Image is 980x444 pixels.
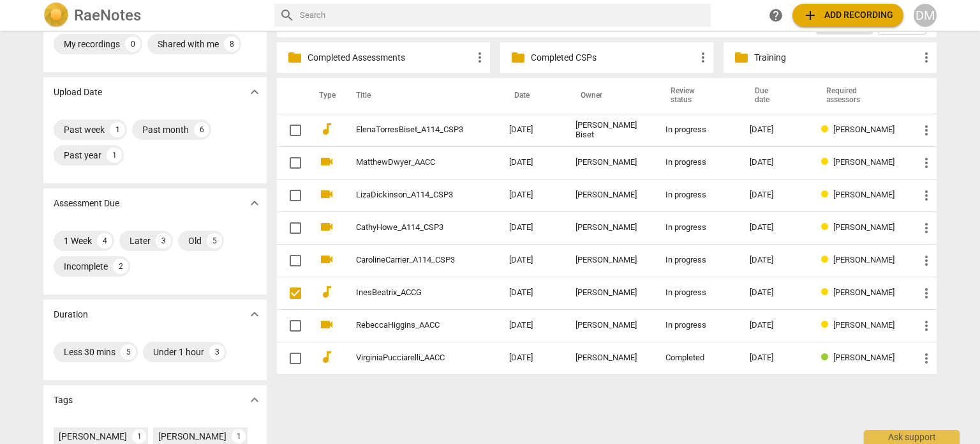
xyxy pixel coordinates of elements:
td: [DATE] [499,114,565,146]
div: 1 [232,429,246,443]
div: DM [914,4,937,27]
div: Incomplete [64,260,108,273]
div: 1 [132,429,146,443]
button: Show more [245,194,264,213]
div: 1 Week [64,234,92,247]
p: Completed Assessments [308,51,472,65]
span: expand_more [247,392,262,408]
span: [PERSON_NAME] [833,353,895,362]
span: [PERSON_NAME] [833,320,895,330]
div: [PERSON_NAME] [575,321,645,330]
div: 2 [113,259,128,274]
a: LogoRaeNotes [43,3,264,28]
div: 1 [110,122,125,137]
button: Show more [245,390,264,410]
div: In progress [665,256,729,265]
div: [DATE] [750,125,801,135]
div: [DATE] [750,288,801,298]
div: In progress [665,190,729,200]
th: Title [341,78,499,114]
span: [PERSON_NAME] [833,255,895,264]
a: CarolineCarrier_A114_CSP3 [356,256,463,265]
div: [PERSON_NAME] [575,353,645,363]
span: help [768,8,783,23]
div: 0 [125,36,140,52]
div: Less 30 mins [64,346,115,358]
button: Upload [792,4,903,27]
span: more_vert [919,188,934,203]
div: 5 [121,344,136,360]
span: Review status: in progress [821,190,833,199]
a: InesBeatrix_ACCG [356,288,463,298]
p: Duration [54,308,88,321]
div: 8 [224,36,239,52]
span: folder [510,50,526,65]
div: 6 [194,122,209,137]
span: add [803,8,818,23]
span: more_vert [695,50,711,65]
span: Review status: in progress [821,222,833,232]
div: In progress [665,288,729,298]
span: [PERSON_NAME] [833,287,895,297]
div: [DATE] [750,353,801,363]
span: videocam [319,252,334,267]
div: [PERSON_NAME] [575,223,645,233]
div: Ask support [864,430,960,444]
th: Due date [739,78,811,114]
div: [PERSON_NAME] [575,256,645,265]
div: [DATE] [750,158,801,167]
div: Later [130,234,151,247]
p: Training [754,51,919,65]
a: CathyHowe_A114_CSP3 [356,223,463,233]
span: folder [287,50,302,65]
div: 3 [156,233,171,249]
th: Required assessors [811,78,909,114]
span: more_vert [919,220,934,236]
span: videocam [319,187,334,202]
div: 5 [207,233,222,249]
td: [DATE] [499,244,565,277]
span: videocam [319,317,334,332]
div: [PERSON_NAME] [575,288,645,298]
p: Upload Date [54,86,102,99]
p: Assessment Due [54,197,119,210]
td: [DATE] [499,342,565,374]
span: Review status: in progress [821,320,833,330]
div: [PERSON_NAME] [59,430,127,443]
span: more_vert [472,50,487,65]
a: VirginiaPucciarelli_AACC [356,353,463,363]
span: [PERSON_NAME] [833,125,895,134]
a: LizaDickinson_A114_CSP3 [356,190,463,200]
a: ElenaTorresBiset_A114_CSP3 [356,125,463,135]
td: [DATE] [499,146,565,179]
img: Logo [43,3,69,28]
td: [DATE] [499,179,565,211]
input: Search [300,5,706,26]
span: expand_more [247,195,262,211]
span: Review status: completed [821,353,833,362]
span: Review status: in progress [821,255,833,264]
div: Shared with me [158,38,219,50]
div: In progress [665,223,729,233]
div: 4 [97,233,112,249]
td: [DATE] [499,211,565,244]
div: 3 [209,344,225,360]
div: Old [188,234,202,247]
span: Add recording [803,8,893,23]
span: audiotrack [319,121,334,137]
button: Show more [245,305,264,324]
div: [DATE] [750,190,801,200]
div: Completed [665,353,729,363]
div: [PERSON_NAME] [158,430,226,443]
span: more_vert [919,123,934,138]
div: 1 [107,148,122,163]
div: [PERSON_NAME] [575,190,645,200]
p: Tags [54,394,73,407]
a: RebeccaHiggins_AACC [356,321,463,330]
span: videocam [319,219,334,234]
a: MatthewDwyer_AACC [356,158,463,167]
td: [DATE] [499,309,565,342]
div: [PERSON_NAME] Biset [575,121,645,140]
th: Owner [565,78,655,114]
span: [PERSON_NAME] [833,222,895,232]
